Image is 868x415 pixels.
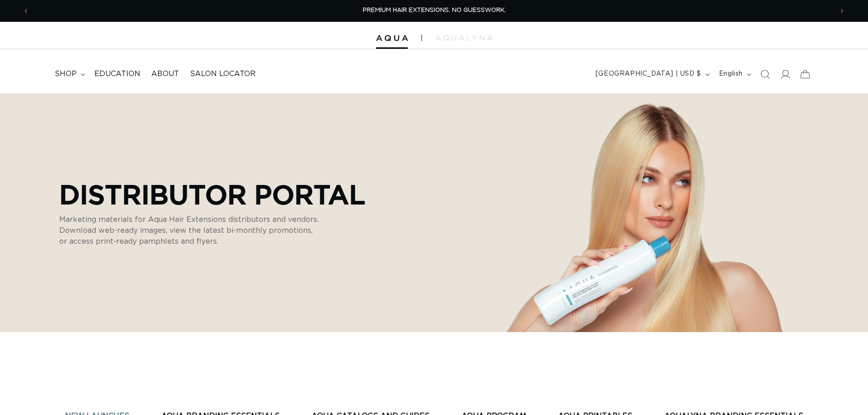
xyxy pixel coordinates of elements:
[190,69,256,79] span: Salon Locator
[590,66,714,83] button: [GEOGRAPHIC_DATA] | USD $
[376,35,408,41] img: Aqua Hair Extensions
[719,69,743,79] span: English
[94,69,140,79] span: Education
[16,2,36,20] button: Previous announcement
[714,66,755,83] button: English
[151,69,179,79] span: About
[59,214,319,247] p: Marketing materials for Aqua Hair Extensions distributors and vendors. Download web-ready images,...
[363,7,506,13] span: PREMIUM HAIR EXTENSIONS. NO GUESSWORK.
[49,64,89,84] summary: shop
[185,64,261,84] a: Salon Locator
[436,35,493,41] img: aqualyna.com
[596,69,701,79] span: [GEOGRAPHIC_DATA] | USD $
[55,69,77,79] span: shop
[59,179,365,210] p: Distributor Portal
[755,64,775,84] summary: Search
[89,64,146,84] a: Education
[832,2,852,20] button: Next announcement
[146,64,185,84] a: About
